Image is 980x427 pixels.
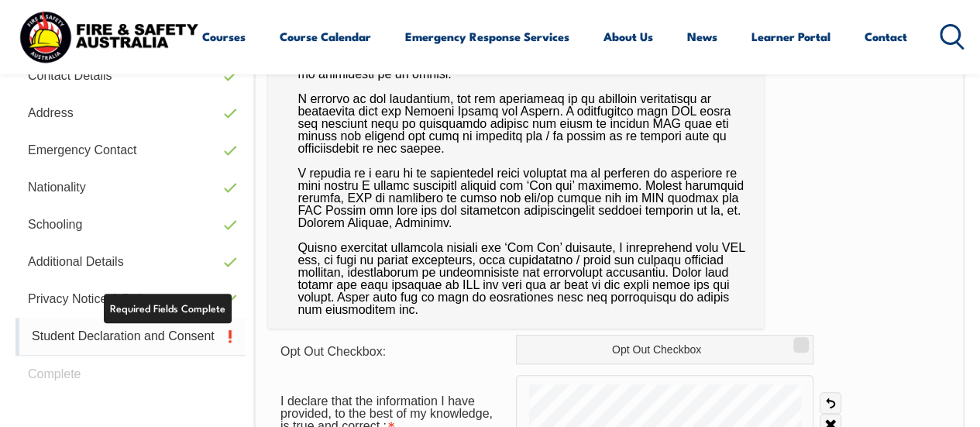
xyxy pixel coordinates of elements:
[15,318,246,356] a: Student Declaration and Consent
[280,345,386,358] span: Opt Out Checkbox:
[15,132,246,169] a: Emergency Contact
[15,206,246,243] a: Schooling
[751,18,830,55] a: Learner Portal
[268,19,764,329] div: L ipsumdolors amet co A el sed doeiusmo tem incididun utla etdol ma ali en admini veni, qu nostru...
[820,392,841,414] a: Undo
[687,18,717,55] a: News
[405,18,569,55] a: Emergency Response Services
[202,18,246,55] a: Courses
[516,335,813,364] label: Opt Out Checkbox
[15,57,246,95] a: Contact Details
[280,18,371,55] a: Course Calendar
[15,281,246,318] a: Privacy Notice & Policy
[15,243,246,281] a: Additional Details
[865,18,907,55] a: Contact
[603,18,653,55] a: About Us
[15,95,246,132] a: Address
[15,169,246,206] a: Nationality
